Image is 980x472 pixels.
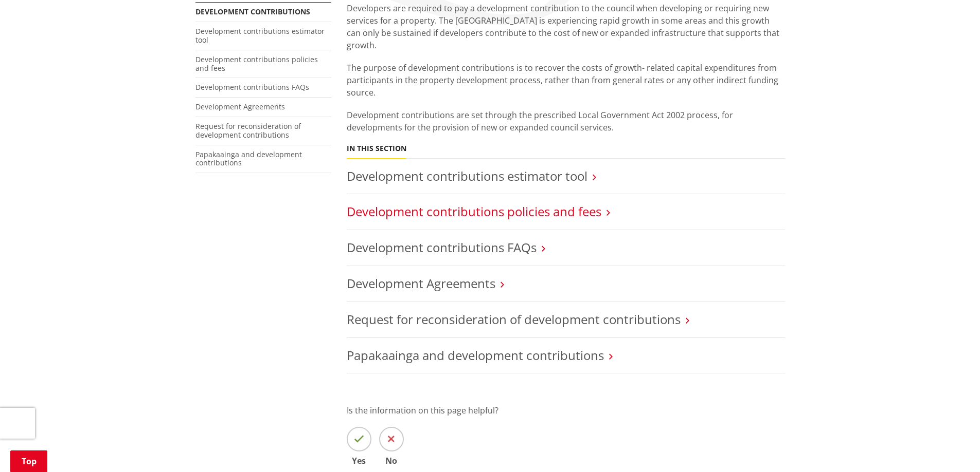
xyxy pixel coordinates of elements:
a: Papakaainga and development contributions [347,347,604,364]
p: Development contributions are set through the prescribed Local Government Act 2002 process, for d... [347,109,785,134]
a: Papakaainga and development contributions [195,149,302,168]
span: Yes [347,457,371,465]
a: Request for reconsideration of development contributions [347,311,681,328]
a: Top [10,450,47,472]
iframe: Messenger Launcher [933,429,970,466]
h5: In this section [347,144,406,153]
a: Development contributions estimator tool [347,167,587,184]
a: Development Agreements [347,275,495,292]
span: No [379,457,404,465]
a: Development contributions FAQs [195,82,309,92]
a: Development contributions estimator tool [195,26,325,45]
a: Development contributions policies and fees [195,54,318,73]
a: Development contributions [195,7,310,16]
a: Development Agreements [195,102,285,111]
a: Development contributions FAQs [347,239,537,256]
p: The purpose of development contributions is to recover the costs of growth- related capital expen... [347,62,785,99]
p: Is the information on this page helpful? [347,404,785,417]
a: Request for reconsideration of development contributions [195,121,301,140]
p: Developers are required to pay a development contribution to the council when developing or requi... [347,2,785,51]
a: Development contributions policies and fees [347,203,601,220]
